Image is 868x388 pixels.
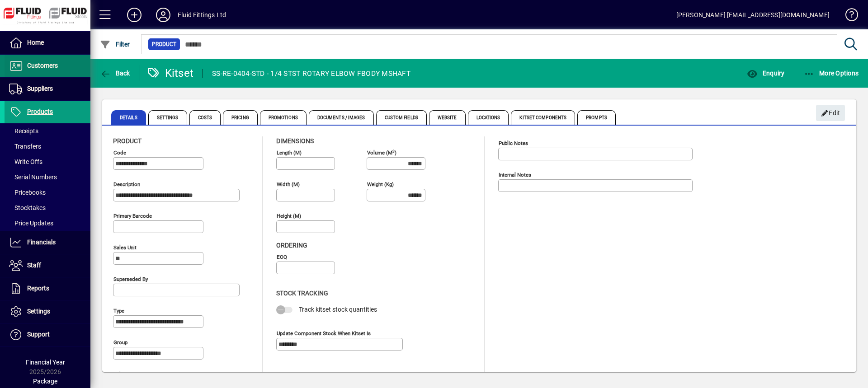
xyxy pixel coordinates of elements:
[147,66,194,80] div: Kitset
[100,70,130,77] span: Back
[299,306,377,313] span: Track kitset stock quantities
[27,262,41,269] span: Staff
[816,105,845,121] button: Edit
[802,65,861,81] button: More Options
[100,41,130,48] span: Filter
[5,231,90,254] a: Financials
[499,172,531,178] mat-label: Internal Notes
[9,158,42,165] span: Write Offs
[5,78,90,100] a: Suppliers
[9,127,38,135] span: Receipts
[5,300,90,323] a: Settings
[745,65,787,81] button: Enquiry
[367,150,396,156] mat-label: Volume (m )
[376,110,427,125] span: Custom Fields
[5,139,90,154] a: Transfers
[111,110,146,125] span: Details
[9,173,57,181] span: Serial Numbers
[212,66,410,81] div: SS-RE-0404-STD - 1/4 STST ROTARY ELBOW FBODY MSHAFT
[113,181,140,187] mat-label: Description
[113,276,148,282] mat-label: Superseded by
[113,150,126,156] mat-label: Code
[367,181,394,187] mat-label: Weight (Kg)
[277,181,300,187] mat-label: Width (m)
[98,36,132,52] button: Filter
[276,290,328,297] span: Stock Tracking
[5,169,90,185] a: Serial Numbers
[26,359,65,366] span: Financial Year
[277,330,371,336] mat-label: Update component stock when kitset is
[27,285,49,292] span: Reports
[499,140,528,146] mat-label: Public Notes
[309,110,374,125] span: Documents / Images
[577,110,616,125] span: Prompts
[27,331,50,338] span: Support
[5,323,90,346] a: Support
[113,371,137,377] mat-label: Sub group
[276,137,314,145] span: Dimensions
[27,39,44,46] span: Home
[5,154,90,169] a: Write Offs
[178,8,226,22] div: Fluid Fittings Ltd
[511,110,575,125] span: Kitset Components
[468,110,509,125] span: Locations
[5,55,90,77] a: Customers
[152,40,176,49] span: Product
[276,242,307,249] span: Ordering
[113,137,142,145] span: Product
[747,70,784,77] span: Enquiry
[223,110,258,125] span: Pricing
[5,200,90,215] a: Stocktakes
[429,110,466,125] span: Website
[5,277,90,300] a: Reports
[113,244,137,251] mat-label: Sales unit
[804,70,859,77] span: More Options
[277,254,287,260] mat-label: EOQ
[9,189,46,196] span: Pricebooks
[113,339,127,346] mat-label: Group
[821,106,840,121] span: Edit
[98,65,132,81] button: Back
[839,2,857,31] a: Knowledge Base
[277,213,301,219] mat-label: Height (m)
[113,213,152,219] mat-label: Primary barcode
[5,185,90,200] a: Pricebooks
[113,308,124,314] mat-label: Type
[260,110,307,125] span: Promotions
[148,110,187,125] span: Settings
[5,32,90,54] a: Home
[27,108,53,115] span: Products
[277,150,302,156] mat-label: Length (m)
[27,308,50,315] span: Settings
[27,238,56,246] span: Financials
[90,65,140,81] app-page-header-button: Back
[5,123,90,139] a: Receipts
[9,143,41,150] span: Transfers
[189,110,221,125] span: Costs
[149,7,178,23] button: Profile
[27,85,53,92] span: Suppliers
[676,8,830,22] div: [PERSON_NAME] [EMAIL_ADDRESS][DOMAIN_NAME]
[5,215,90,231] a: Price Updates
[27,62,58,69] span: Customers
[33,378,57,385] span: Package
[392,149,395,153] sup: 3
[120,7,149,23] button: Add
[9,220,53,227] span: Price Updates
[9,204,46,211] span: Stocktakes
[5,254,90,277] a: Staff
